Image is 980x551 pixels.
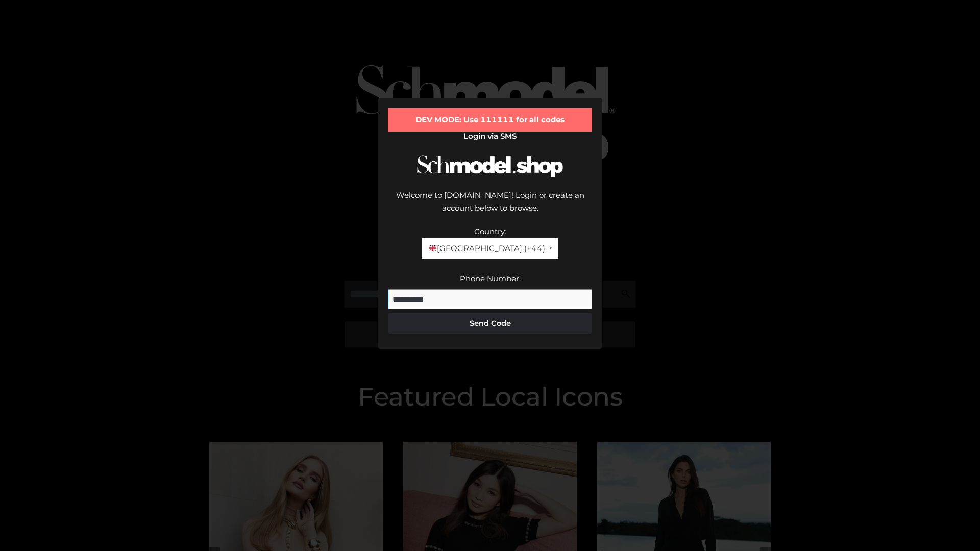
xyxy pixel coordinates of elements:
[388,189,592,225] div: Welcome to [DOMAIN_NAME]! Login or create an account below to browse.
[388,132,592,141] h2: Login via SMS
[428,242,545,255] span: [GEOGRAPHIC_DATA] (+44)
[413,146,567,186] img: Schmodel Logo
[474,227,506,236] label: Country:
[460,273,521,283] label: Phone Number:
[388,108,592,132] div: DEV MODE: Use 111111 for all codes
[388,313,592,334] button: Send Code
[429,244,436,252] img: 🇬🇧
